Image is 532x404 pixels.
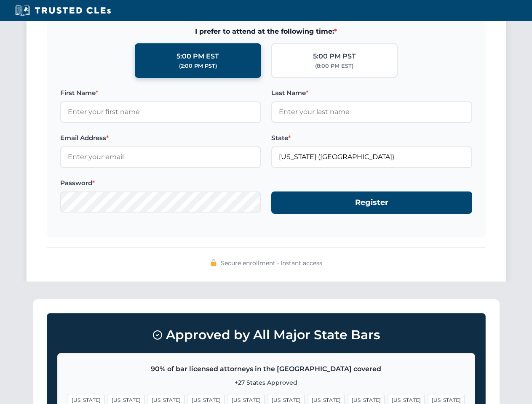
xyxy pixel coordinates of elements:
[60,101,261,122] input: Enter your first name
[210,259,217,266] img: 🔒
[60,133,261,143] label: Email Address
[60,26,472,37] span: I prefer to attend at the following time:
[271,88,472,98] label: Last Name
[221,258,322,268] span: Secure enrollment • Instant access
[57,324,475,346] h3: Approved by All Major State Bars
[68,364,465,375] p: 90% of bar licensed attorneys in the [GEOGRAPHIC_DATA] covered
[176,51,219,62] div: 5:00 PM EST
[179,62,217,70] div: (2:00 PM PST)
[271,101,472,122] input: Enter your last name
[271,191,472,214] button: Register
[68,378,465,387] p: +27 States Approved
[13,4,113,17] img: Trusted CLEs
[60,88,261,98] label: First Name
[60,178,261,188] label: Password
[271,133,472,143] label: State
[315,62,353,70] div: (8:00 PM EST)
[313,51,356,62] div: 5:00 PM PST
[60,146,261,167] input: Enter your email
[271,146,472,167] input: Florida (FL)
